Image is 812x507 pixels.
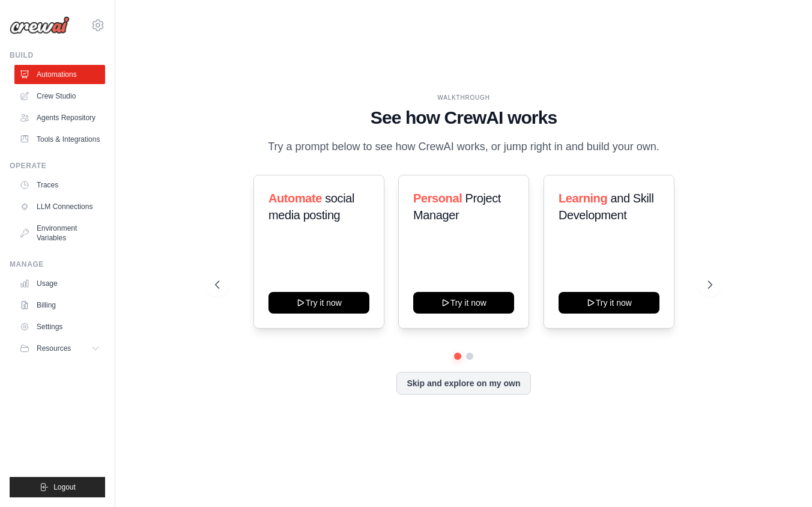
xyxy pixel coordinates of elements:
span: Logout [53,482,76,492]
div: Build [10,50,105,60]
button: Try it now [268,292,369,314]
a: Automations [14,65,105,84]
a: Billing [14,296,105,315]
div: WALKTHROUGH [215,93,713,102]
span: Learning [559,192,607,205]
a: Settings [14,317,105,336]
div: Manage [10,260,105,269]
button: Logout [10,477,105,497]
a: Tools & Integrations [14,130,105,149]
img: Logo [10,16,70,34]
a: Traces [14,175,105,195]
a: Usage [14,274,105,293]
button: Try it now [559,292,659,314]
iframe: Chat Widget [752,449,812,507]
span: social media posting [268,192,354,222]
a: Environment Variables [14,219,105,247]
p: Try a prompt below to see how CrewAI works, or jump right in and build your own. [262,138,665,156]
a: LLM Connections [14,197,105,216]
button: Skip and explore on my own [396,372,530,395]
a: Agents Repository [14,108,105,127]
span: Automate [268,192,322,205]
span: Resources [37,344,71,353]
h1: See how CrewAI works [215,107,713,129]
div: Operate [10,161,105,171]
span: Personal [413,192,462,205]
button: Resources [14,339,105,358]
span: and Skill Development [559,192,653,222]
button: Try it now [413,292,514,314]
a: Crew Studio [14,87,105,106]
